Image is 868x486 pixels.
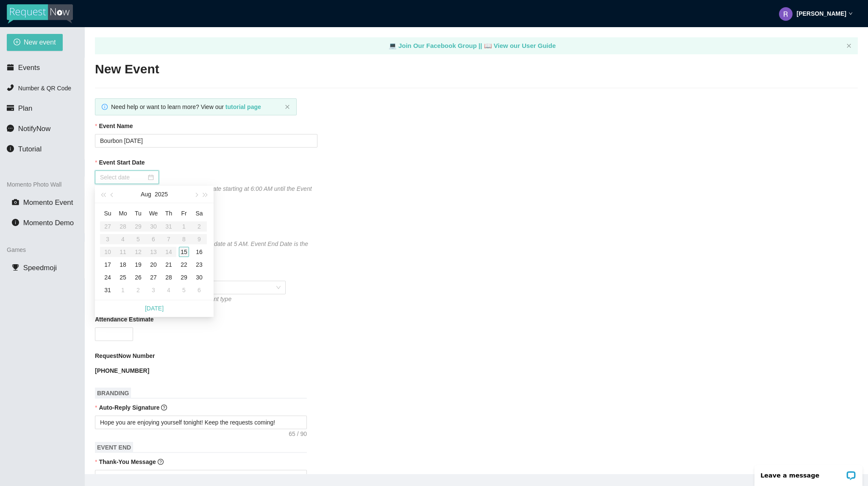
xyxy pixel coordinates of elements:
div: 23 [194,260,204,270]
input: Janet's and Mark's Wedding [95,134,317,148]
td: 2025-08-17 [100,258,115,271]
i: Your event will accept text messages on this date starting at 6:00 AM until the Event End Date. E... [95,185,312,201]
div: 3 [148,285,159,295]
b: RequestNow Number [95,351,155,360]
td: 2025-09-06 [192,284,207,296]
td: 2025-08-28 [161,271,176,284]
td: 2025-08-15 [176,246,192,258]
th: Th [161,207,176,220]
div: 1 [118,285,128,295]
th: Fr [176,207,192,220]
button: close [846,43,851,49]
td: 2025-08-29 [176,271,192,284]
div: 28 [164,272,174,282]
span: Momento Event [23,198,73,207]
th: Su [100,207,115,220]
i: Your event will accept text messages until this date at 5 AM. Event End Date is the morning after... [95,240,308,257]
iframe: LiveChat chat widget [749,459,868,486]
td: 2025-09-03 [146,284,161,296]
div: 18 [118,260,128,270]
span: close [285,104,290,109]
span: Events [18,64,40,72]
span: laptop [484,42,492,49]
div: 6 [194,285,204,295]
button: close [285,104,290,110]
img: ACg8ocLhAggMDWVDA1eU7qfC_nloOBVBCGhvJMARlLUlK9ib3iztmA=s96-c [779,7,793,21]
span: question-circle [161,405,167,411]
div: 25 [118,272,128,282]
th: Sa [192,207,207,220]
div: 26 [133,272,143,282]
a: laptop View our User Guide [484,42,556,49]
div: 2 [133,285,143,295]
td: 2025-08-25 [115,271,131,284]
td: 2025-09-01 [115,284,131,296]
div: 19 [133,260,143,270]
td: 2025-08-31 [100,284,115,296]
td: 2025-08-30 [192,271,207,284]
th: We [146,207,161,220]
button: plus-circleNew event [7,34,63,51]
span: New event [24,37,56,47]
span: info-circle [12,219,19,226]
a: tutorial page [225,103,261,110]
div: 15 [179,247,189,257]
input: Select date [100,173,146,182]
span: Plan [18,104,33,112]
td: 2025-08-18 [115,258,131,271]
b: Event Name [99,121,133,131]
img: RequestNow [7,4,73,24]
div: 4 [164,285,174,295]
div: 24 [103,272,113,282]
strong: [PERSON_NAME] [797,10,846,17]
div: 17 [103,260,113,270]
a: [DATE] [145,305,164,312]
span: message [7,125,14,132]
span: info-circle [102,104,108,110]
span: EVENT END [95,442,133,453]
td: 2025-08-22 [176,258,192,271]
div: 5 [179,285,189,295]
span: NotifyNow [18,125,50,133]
td: 2025-08-24 [100,271,115,284]
button: Aug [141,186,151,203]
span: Momento Demo [23,219,74,227]
div: 22 [179,260,189,270]
span: Speedmoji [23,264,57,272]
td: 2025-08-23 [192,258,207,271]
td: 2025-09-05 [176,284,192,296]
span: down [849,11,853,16]
td: 2025-08-26 [131,271,146,284]
td: 2025-09-04 [161,284,176,296]
span: laptop [389,42,397,49]
b: Auto-Reply Signature [99,404,159,411]
span: BRANDING [95,388,131,399]
button: 2025 [155,186,168,203]
th: Mo [115,207,131,220]
b: Attendance Estimate [95,315,153,324]
span: calendar [7,64,14,71]
div: 31 [103,285,113,295]
span: trophy [12,264,19,271]
td: 2025-08-20 [146,258,161,271]
b: Event Start Date [99,158,145,167]
span: credit-card [7,104,14,112]
div: 27 [148,272,159,282]
div: 16 [194,247,204,257]
td: 2025-08-16 [192,246,207,258]
td: 2025-08-21 [161,258,176,271]
span: Need help or want to learn more? View our [111,103,261,110]
h2: New Event [95,61,858,78]
div: 20 [148,260,159,270]
span: info-circle [7,145,14,152]
b: [PHONE_NUMBER] [95,367,149,374]
td: 2025-08-19 [131,258,146,271]
th: Tu [131,207,146,220]
div: 21 [164,260,174,270]
div: 30 [194,272,204,282]
textarea: Hope you are enjoying yourself tonight! Keep the requests coming! [95,416,307,429]
span: Tutorial [18,145,42,153]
